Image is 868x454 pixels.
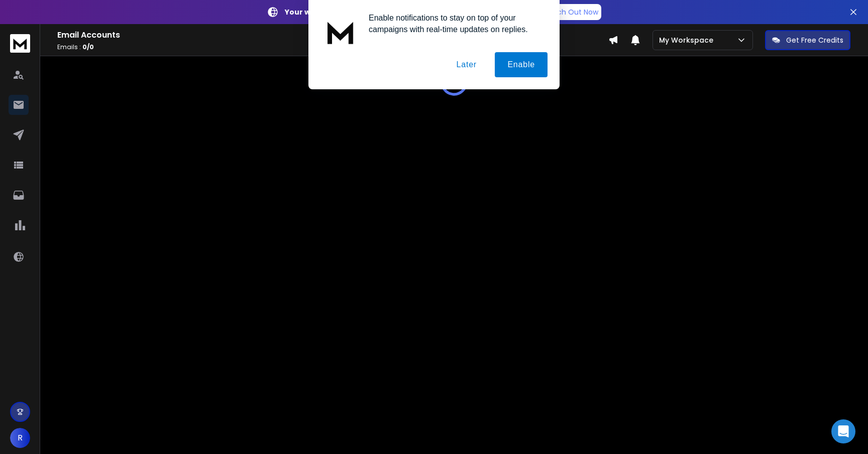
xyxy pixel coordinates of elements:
[10,428,30,448] button: R
[444,52,489,77] button: Later
[361,12,548,35] div: Enable notifications to stay on top of your campaigns with real-time updates on replies.
[495,52,548,77] button: Enable
[320,12,361,52] img: notification icon
[831,419,855,443] div: Open Intercom Messenger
